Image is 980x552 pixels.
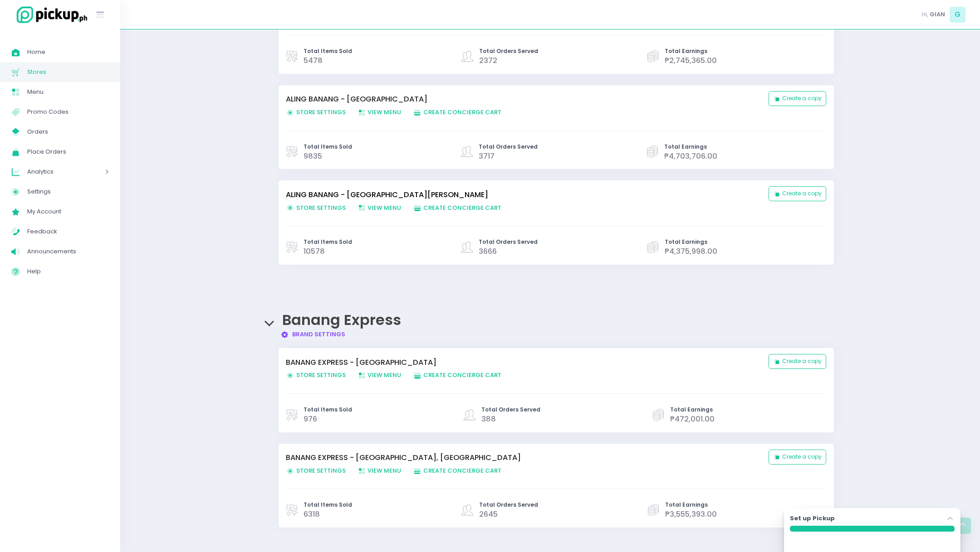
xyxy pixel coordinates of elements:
[27,206,109,218] span: My Account
[413,371,501,379] span: Create Concierge Cart
[413,466,501,475] span: Create Concierge Cart
[413,108,501,116] span: Create Concierge Cart
[27,226,109,237] span: Feedback
[286,466,358,475] a: Store Settings
[665,47,717,55] span: Total Earnings
[27,166,79,178] span: Analytics
[304,501,352,509] span: Total Items Sold
[358,203,402,212] span: View Menu
[670,406,715,414] span: Total Earnings
[280,330,345,339] a: Brand Settings
[27,186,109,198] span: Settings
[481,414,496,424] span: 388
[665,246,717,257] span: ₱4,375,998.00
[27,146,109,158] span: Place Orders
[665,55,717,66] span: ₱2,745,365.00
[479,47,538,55] span: Total Orders Served
[286,189,759,200] a: ALING BANANG - [GEOGRAPHIC_DATA][PERSON_NAME]
[413,203,501,212] span: Create Concierge Cart
[479,143,538,151] span: Total Orders Served
[286,371,346,379] span: Store Settings
[790,514,835,523] label: Set up Pickup
[413,203,513,213] a: Create Concierge Cart
[27,106,109,118] span: Promo Codes
[479,55,497,66] span: 2372
[479,151,495,161] span: 3717
[664,151,717,161] span: ₱4,703,706.00
[286,357,759,368] a: BANANG EXPRESS - [GEOGRAPHIC_DATA]
[769,91,827,106] button: Create a copy
[769,354,827,369] button: Create a copy
[358,371,402,379] span: View Menu
[11,5,88,24] img: logo
[921,10,928,19] span: Hi,
[665,509,717,519] span: ₱3,555,393.00
[286,203,358,213] a: Store Settings
[670,414,715,424] span: ₱472,001.00
[358,466,413,475] a: View Menu
[769,450,827,465] button: Create a copy
[286,94,759,105] a: ALING BANANG - [GEOGRAPHIC_DATA]
[479,509,498,519] span: 2645
[27,246,109,257] span: Announcements
[358,371,413,380] a: View Menu
[27,126,109,138] span: Orders
[413,108,513,117] a: Create Concierge Cart
[358,466,402,475] span: View Menu
[950,7,965,23] span: G
[286,466,346,475] span: Store Settings
[304,47,352,55] span: Total Items Sold
[479,501,538,509] span: Total Orders Served
[479,246,497,257] span: 3666
[358,108,402,116] span: View Menu
[304,509,320,519] span: 6318
[282,310,401,330] span: Banang Express
[304,143,352,151] span: Total Items Sold
[27,266,109,277] span: Help
[304,246,325,257] span: 10578
[358,108,413,117] a: View Menu
[27,66,109,78] span: Stores
[304,238,352,246] span: Total Items Sold
[769,186,827,201] button: Create a copy
[479,238,538,246] span: Total Orders Served
[481,406,540,414] span: Total Orders Served
[286,108,346,116] span: Store Settings
[358,203,413,213] a: View Menu
[286,371,358,380] a: Store Settings
[304,151,322,161] span: 9835
[304,55,323,66] span: 5478
[665,238,717,246] span: Total Earnings
[664,143,717,151] span: Total Earnings
[930,10,945,19] span: GIAN
[665,501,717,509] span: Total Earnings
[286,108,358,117] a: Store Settings
[258,303,843,339] div: Banang Express Brand Settings
[413,371,513,380] a: Create Concierge Cart
[27,86,109,98] span: Menu
[286,203,346,212] span: Store Settings
[304,406,352,414] span: Total Items Sold
[286,452,759,463] a: BANANG EXPRESS - [GEOGRAPHIC_DATA], [GEOGRAPHIC_DATA]
[413,466,513,475] a: Create Concierge Cart
[304,414,317,424] span: 976
[27,46,109,58] span: Home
